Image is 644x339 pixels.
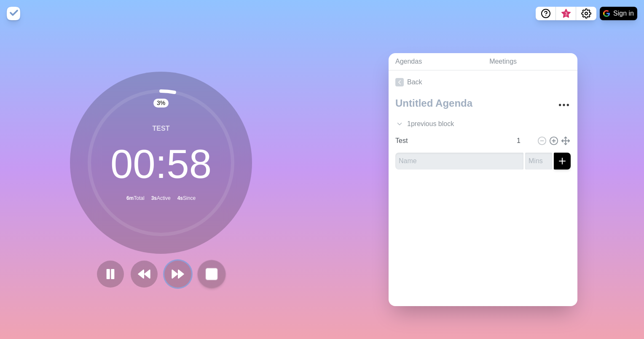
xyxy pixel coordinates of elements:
input: Mins [525,153,552,169]
button: Help [536,7,556,20]
input: Name [392,132,512,149]
a: Agendas [389,53,483,70]
img: google logo [603,10,610,17]
div: 1 previous block [389,116,577,132]
button: More [555,97,572,113]
button: What’s new [556,7,576,20]
input: Mins [513,132,534,149]
img: timeblocks logo [7,7,20,20]
a: Meetings [483,53,577,70]
span: 3 [563,11,569,17]
button: Settings [576,7,596,20]
button: Sign in [600,7,637,20]
a: Back [389,70,577,94]
input: Name [395,153,523,169]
